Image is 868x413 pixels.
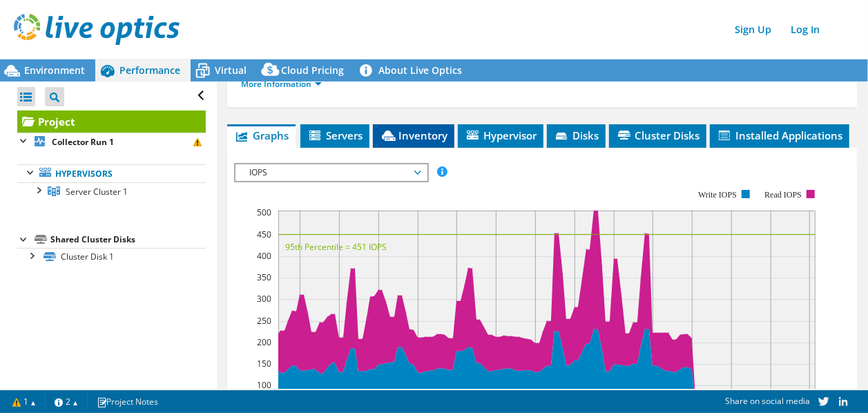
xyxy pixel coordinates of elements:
span: Virtual [215,64,247,77]
b: Collector Run 1 [52,136,114,148]
a: Sign Up [728,19,778,39]
text: 300 [257,293,271,305]
a: Collector Run 1 [17,133,206,151]
span: Share on social media [725,395,810,407]
a: Server Cluster 1 [17,182,206,200]
a: Log In [784,19,827,39]
text: 400 [257,250,271,262]
a: More Information [241,78,322,90]
text: 500 [257,206,271,218]
a: Hypervisors [17,164,206,182]
div: Shared Cluster Disks [50,231,206,248]
text: 150 [257,358,271,369]
text: 200 [257,336,271,348]
text: Read IOPS [765,190,802,200]
a: 2 [45,393,88,410]
a: Project [17,111,206,133]
span: Hypervisor [465,128,537,142]
a: 1 [3,393,46,410]
span: Cluster Disks [616,128,700,142]
span: Installed Applications [717,128,842,142]
span: Graphs [234,128,289,142]
span: Server Cluster 1 [66,186,128,198]
a: Project Notes [87,393,168,410]
span: Environment [24,64,85,77]
span: Servers [307,128,363,142]
span: IOPS [242,164,420,181]
text: 250 [257,315,271,327]
span: Cloud Pricing [281,64,344,77]
text: 450 [257,229,271,240]
span: Disks [554,128,599,142]
a: Cluster Disk 1 [17,248,206,266]
text: 100 [257,379,271,391]
a: About Live Optics [354,59,472,81]
text: 350 [257,271,271,283]
span: Performance [119,64,180,77]
span: Inventory [380,128,447,142]
text: 95th Percentile = 451 IOPS [285,241,387,253]
text: Write IOPS [698,190,737,200]
img: live_optics_svg.svg [14,14,180,45]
